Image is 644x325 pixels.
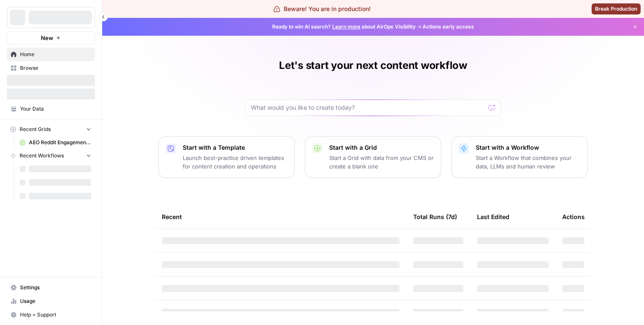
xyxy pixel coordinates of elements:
[162,205,400,228] div: Recent
[7,48,95,61] a: Home
[413,205,457,228] div: Total Runs (7d)
[476,143,581,152] p: Start with a Workflow
[329,154,434,171] p: Start a Grid with data from your CMS or create a blank one
[332,23,360,30] a: Learn more
[279,59,467,72] h1: Let's start your next content workflow
[7,61,95,75] a: Browse
[595,5,637,13] span: Break Production
[7,102,95,116] a: Your Data
[20,64,91,72] span: Browse
[41,34,53,42] span: New
[7,308,95,322] button: Help + Support
[20,105,91,113] span: Your Data
[477,205,509,228] div: Last Edited
[251,103,485,112] input: What would you like to create today?
[592,3,641,14] button: Break Production
[20,297,91,305] span: Usage
[305,136,441,178] button: Start with a GridStart a Grid with data from your CMS or create a blank one
[183,154,287,171] p: Launch best-practice driven templates for content creation and operations
[7,31,95,44] button: New
[16,136,95,149] a: AEO Reddit Engagement (6)
[20,152,64,160] span: Recent Workflows
[7,123,95,136] button: Recent Grids
[476,154,581,171] p: Start a Workflow that combines your data, LLMs and human review
[7,281,95,294] a: Settings
[423,23,474,31] span: Actions early access
[7,149,95,162] button: Recent Workflows
[29,139,91,146] span: AEO Reddit Engagement (6)
[20,311,91,319] span: Help + Support
[273,5,371,13] div: Beware! You are in production!
[451,136,588,178] button: Start with a WorkflowStart a Workflow that combines your data, LLMs and human review
[329,143,434,152] p: Start with a Grid
[562,205,585,228] div: Actions
[183,143,287,152] p: Start with a Template
[20,125,51,133] span: Recent Grids
[272,23,416,31] span: Ready to win AI search? about AirOps Visibility
[20,51,91,58] span: Home
[158,136,295,178] button: Start with a TemplateLaunch best-practice driven templates for content creation and operations
[7,294,95,308] a: Usage
[20,284,91,291] span: Settings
